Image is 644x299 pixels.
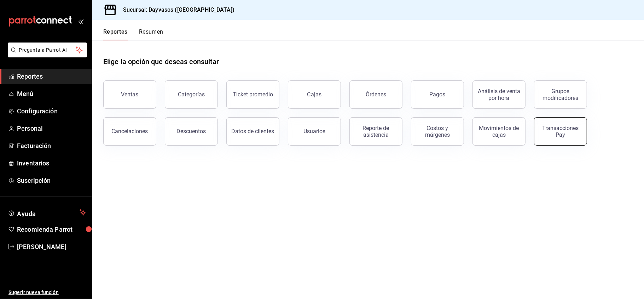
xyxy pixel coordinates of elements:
[477,125,521,138] div: Movimientos de cajas
[78,18,83,24] button: open_drawer_menu
[226,117,279,146] button: Datos de clientes
[17,89,86,98] span: Menú
[5,51,87,59] a: Pregunta a Parrot AI
[539,125,582,138] div: Transacciones Pay
[139,28,163,40] button: Resumen
[103,28,128,40] button: Reportes
[17,124,86,133] span: Personal
[17,158,86,168] span: Inventarios
[354,125,398,138] div: Reporte de asistencia
[430,91,446,98] div: Pagos
[539,88,582,101] div: Grupos modificadores
[8,43,87,57] button: Pregunta a Parrot AI
[17,106,86,116] span: Configuración
[17,141,86,151] span: Facturación
[349,80,402,109] button: Órdenes
[17,225,86,234] span: Recomienda Parrot
[349,117,402,146] button: Reporte de asistencia
[366,91,386,98] div: Órdenes
[103,80,156,109] button: Ventas
[117,6,234,14] h3: Sucursal: Dayvasos ([GEOGRAPHIC_DATA])
[121,91,139,98] div: Ventas
[472,80,526,109] button: Análisis de venta por hora
[103,117,156,146] button: Cancelaciones
[103,28,163,40] div: navigation tabs
[17,208,77,217] span: Ayuda
[177,128,206,135] div: Descuentos
[8,289,86,296] span: Sugerir nueva función
[307,90,322,99] div: Cajas
[112,128,148,135] div: Cancelaciones
[17,242,86,252] span: [PERSON_NAME]
[232,128,274,135] div: Datos de clientes
[303,128,325,135] div: Usuarios
[416,125,459,138] div: Costos y márgenes
[534,117,587,146] button: Transacciones Pay
[411,80,464,109] button: Pagos
[534,80,587,109] button: Grupos modificadores
[226,80,279,109] button: Ticket promedio
[19,46,76,54] span: Pregunta a Parrot AI
[288,117,341,146] button: Usuarios
[233,91,273,98] div: Ticket promedio
[411,117,464,146] button: Costos y márgenes
[103,56,219,67] h1: Elige la opción que deseas consultar
[178,91,205,98] div: Categorías
[472,117,526,146] button: Movimientos de cajas
[477,88,521,101] div: Análisis de venta por hora
[165,80,218,109] button: Categorías
[17,72,86,81] span: Reportes
[165,117,218,146] button: Descuentos
[288,80,341,109] a: Cajas
[17,176,86,185] span: Suscripción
